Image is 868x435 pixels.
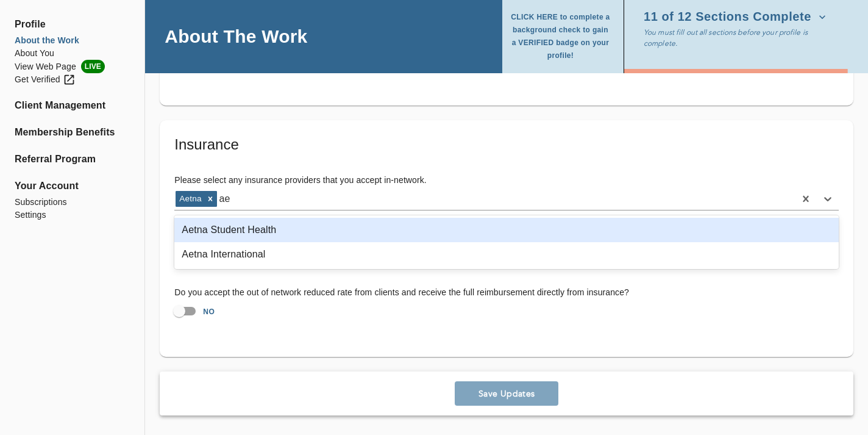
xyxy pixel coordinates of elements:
[15,152,130,167] a: Referral Program
[15,17,130,32] span: Profile
[174,174,839,187] h6: Please select any insurance providers that you accept in-network.
[15,125,130,140] a: Membership Benefits
[15,60,130,73] a: View Web PageLIVE
[165,25,307,48] h4: About The Work
[15,196,130,209] a: Subscriptions
[174,242,839,267] div: Aetna International
[174,286,839,300] h6: Do you accept the out of network reduced rate from clients and receive the full reimbursement dir...
[15,98,130,113] a: Client Management
[15,209,130,221] a: Settings
[176,191,203,207] div: Aetna
[15,73,76,86] div: Get Verified
[644,27,834,49] p: You must fill out all sections before your profile is complete.
[81,60,105,73] span: LIVE
[203,307,215,316] strong: NO
[15,73,130,86] a: Get Verified
[644,11,826,23] span: 11 of 12 Sections Complete
[644,7,831,27] button: 11 of 12 Sections Complete
[174,135,839,154] h5: Insurance
[15,179,130,193] span: Your Account
[510,11,611,62] span: CLICK HERE to complete a background check to gain a VERIFIED badge on your profile!
[15,60,130,73] li: View Web Page
[15,47,130,60] a: About You
[510,7,616,66] button: CLICK HERE to complete a background check to gain a VERIFIED badge on your profile!
[15,34,130,47] a: About the Work
[174,218,839,242] div: Aetna Student Health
